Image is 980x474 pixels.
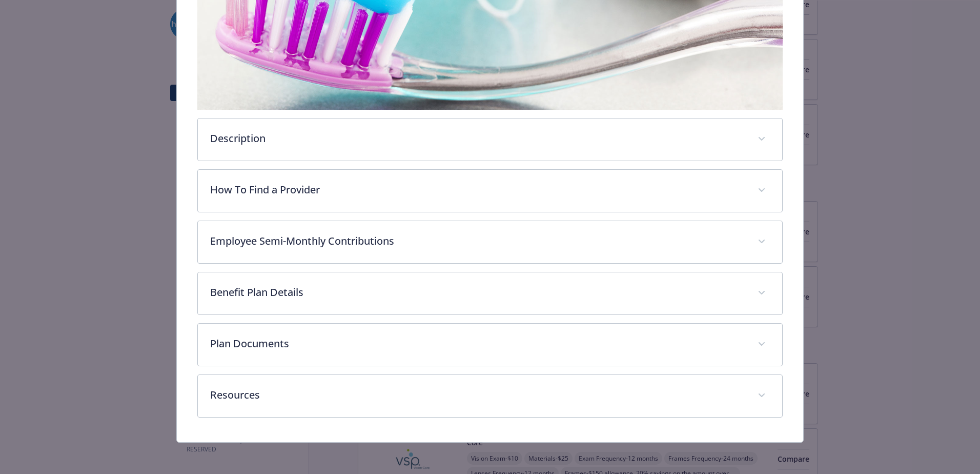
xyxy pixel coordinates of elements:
[198,272,782,314] div: Benefit Plan Details
[210,131,745,146] p: Description
[210,182,745,197] p: How To Find a Provider
[210,387,745,403] p: Resources
[210,285,745,300] p: Benefit Plan Details
[198,324,782,366] div: Plan Documents
[210,336,745,351] p: Plan Documents
[198,221,782,263] div: Employee Semi-Monthly Contributions
[198,375,782,417] div: Resources
[198,118,782,161] div: Description
[198,170,782,212] div: How To Find a Provider
[210,233,745,249] p: Employee Semi-Monthly Contributions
